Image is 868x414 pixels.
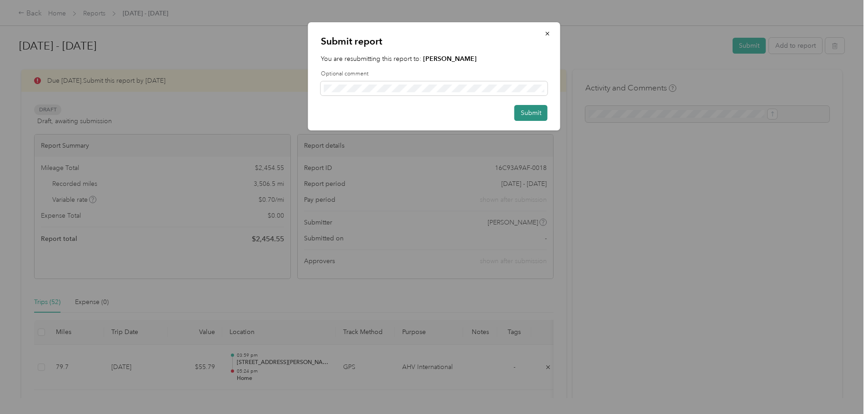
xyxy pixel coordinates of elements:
[321,35,548,48] p: Submit report
[423,55,477,63] strong: [PERSON_NAME]
[514,105,548,121] button: Submit
[321,54,548,64] p: You are resubmitting this report to:
[817,363,868,414] iframe: Everlance-gr Chat Button Frame
[321,70,548,78] label: Optional comment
